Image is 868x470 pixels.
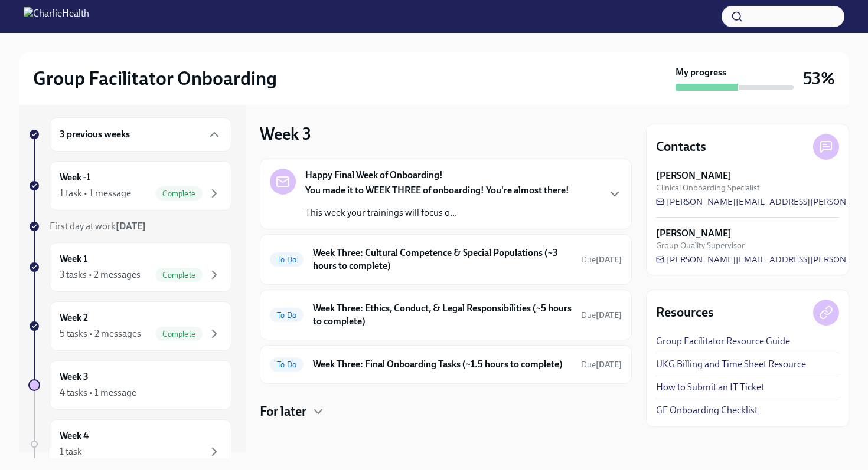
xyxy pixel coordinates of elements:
[305,169,443,182] strong: Happy Final Week of Onboarding!
[596,310,622,320] strong: [DATE]
[656,304,714,321] h4: Resources
[50,117,231,152] div: 3 previous weeks
[581,360,622,370] span: Due
[313,246,572,272] h6: Week Three: Cultural Competence & Special Populations (~3 hours to complete)
[313,302,572,328] h6: Week Three: Ethics, Conduct, & Legal Responsibilities (~5 hours to complete)
[656,381,764,394] a: How to Submit an IT Ticket
[50,221,146,232] span: First day at work
[305,206,569,219] p: This week your trainings will focus o...
[270,311,304,320] span: To Do
[656,182,760,193] span: Clinical Onboarding Specialist
[33,67,277,90] h2: Group Facilitator Onboarding
[60,370,89,383] h6: Week 3
[60,445,82,458] div: 1 task
[28,242,231,292] a: Week 13 tasks • 2 messagesComplete
[581,359,622,370] span: September 27th, 2025 10:00
[155,189,203,198] span: Complete
[60,386,136,399] div: 4 tasks • 1 message
[60,268,141,281] div: 3 tasks • 2 messages
[313,358,572,371] h6: Week Three: Final Onboarding Tasks (~1.5 hours to complete)
[60,311,88,324] h6: Week 2
[28,161,231,211] a: Week -11 task • 1 messageComplete
[656,227,732,240] strong: [PERSON_NAME]
[581,310,622,320] span: Due
[60,171,90,184] h6: Week -1
[581,254,622,265] span: September 29th, 2025 10:00
[60,128,130,141] h6: 3 previous weeks
[656,138,706,156] h4: Contacts
[24,7,89,26] img: CharlieHealth
[270,255,304,264] span: To Do
[676,66,726,79] strong: My progress
[656,240,745,251] span: Group Quality Supervisor
[28,220,231,233] a: First day at work[DATE]
[60,187,131,200] div: 1 task • 1 message
[581,255,622,265] span: Due
[155,330,203,338] span: Complete
[28,419,231,469] a: Week 41 task
[60,327,141,340] div: 5 tasks • 2 messages
[60,429,89,442] h6: Week 4
[260,403,306,420] h4: For later
[28,301,231,351] a: Week 25 tasks • 2 messagesComplete
[270,360,304,369] span: To Do
[28,360,231,410] a: Week 34 tasks • 1 message
[803,68,835,89] h3: 53%
[656,358,806,371] a: UKG Billing and Time Sheet Resource
[305,185,569,196] strong: You made it to WEEK THREE of onboarding! You're almost there!
[596,360,622,370] strong: [DATE]
[581,310,622,321] span: September 29th, 2025 10:00
[656,169,732,182] strong: [PERSON_NAME]
[270,300,622,330] a: To DoWeek Three: Ethics, Conduct, & Legal Responsibilities (~5 hours to complete)Due[DATE]
[260,123,311,144] h3: Week 3
[60,252,87,265] h6: Week 1
[116,221,146,232] strong: [DATE]
[656,404,758,417] a: GF Onboarding Checklist
[260,403,632,420] div: For later
[155,271,203,280] span: Complete
[656,335,790,348] a: Group Facilitator Resource Guide
[270,355,622,374] a: To DoWeek Three: Final Onboarding Tasks (~1.5 hours to complete)Due[DATE]
[270,244,622,275] a: To DoWeek Three: Cultural Competence & Special Populations (~3 hours to complete)Due[DATE]
[596,255,622,265] strong: [DATE]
